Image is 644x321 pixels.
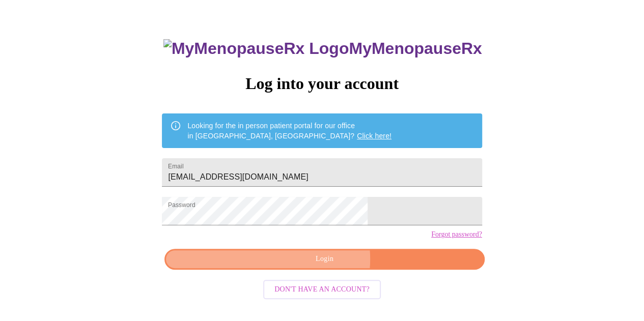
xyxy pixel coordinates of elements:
[263,280,381,300] button: Don't have an account?
[163,39,349,58] img: MyMenopauseRx Logo
[176,253,472,266] span: Login
[274,283,370,296] span: Don't have an account?
[162,74,482,93] h3: Log into your account
[431,230,482,239] a: Forgot password?
[261,284,383,293] a: Don't have an account?
[187,116,391,145] div: Looking for the in person patient portal for our office in [GEOGRAPHIC_DATA], [GEOGRAPHIC_DATA]?
[164,249,484,270] button: Login
[163,39,482,58] h3: MyMenopauseRx
[357,132,391,140] a: Click here!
